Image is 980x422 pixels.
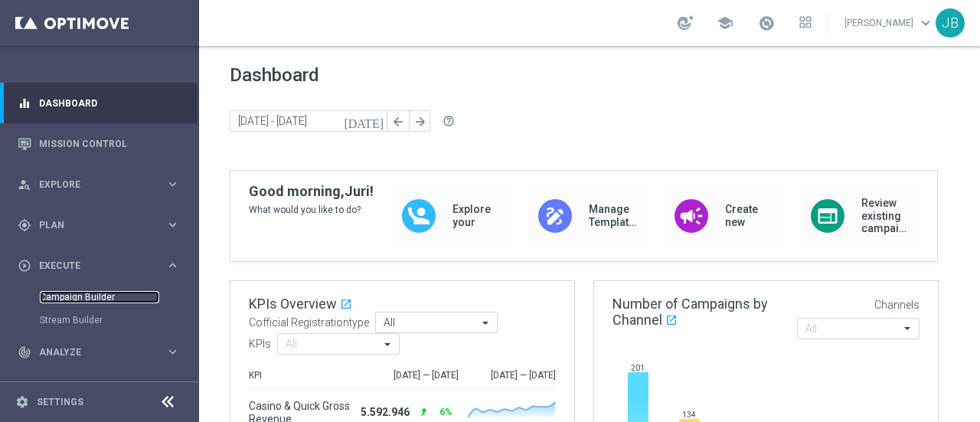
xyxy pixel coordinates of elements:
[917,15,934,31] span: keyboard_arrow_down
[165,218,180,232] i: keyboard_arrow_right
[40,314,159,326] a: Stream Builder
[39,261,165,270] span: Execute
[165,177,180,191] i: keyboard_arrow_right
[18,178,31,191] i: person_search
[17,97,181,110] button: equalizer Dashboard
[18,218,31,232] i: gps_fixed
[18,345,165,359] div: Analyze
[40,309,198,332] div: Stream Builder
[18,178,165,191] div: Explore
[165,345,180,359] i: keyboard_arrow_right
[40,286,198,309] div: Campaign Builder
[40,291,159,303] a: Campaign Builder
[17,138,181,150] button: Mission Control
[39,221,165,230] span: Plan
[717,15,733,31] span: school
[18,123,180,164] div: Mission Control
[39,83,180,123] a: Dashboard
[936,8,965,38] div: JB
[39,123,180,164] a: Mission Control
[17,219,181,231] button: gps_fixed Plan keyboard_arrow_right
[15,395,29,409] i: settings
[18,259,31,273] i: play_circle_outline
[39,348,165,357] span: Analyze
[18,83,180,123] div: Dashboard
[165,258,180,273] i: keyboard_arrow_right
[18,259,165,273] div: Execute
[17,260,181,272] button: play_circle_outline Execute keyboard_arrow_right
[39,180,165,189] span: Explore
[18,218,165,232] div: Plan
[37,397,83,407] a: Settings
[17,178,181,191] button: person_search Explore keyboard_arrow_right
[18,97,31,110] i: equalizer
[843,11,936,34] a: [PERSON_NAME]keyboard_arrow_down
[18,345,31,359] i: track_changes
[17,346,181,358] button: track_changes Analyze keyboard_arrow_right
